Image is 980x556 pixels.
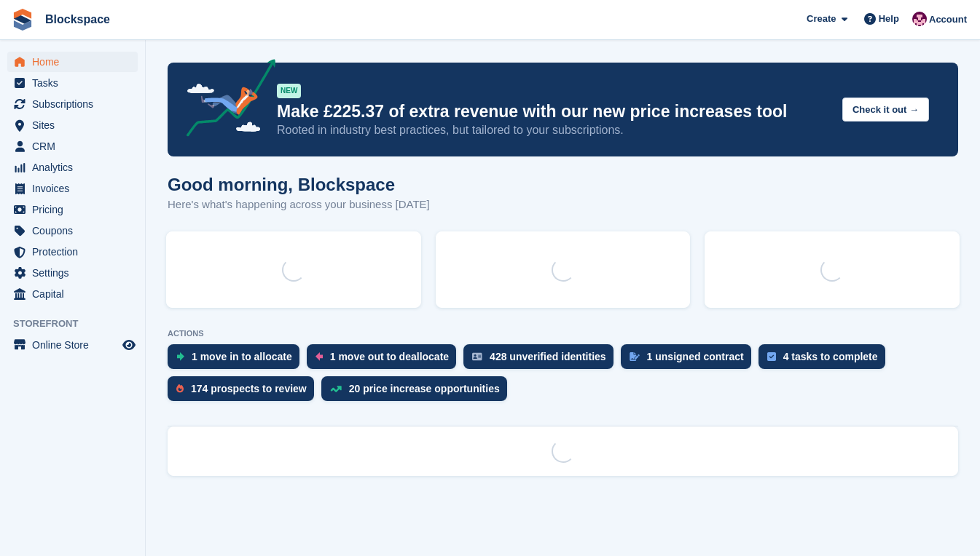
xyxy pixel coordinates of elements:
span: Storefront [13,317,145,331]
a: menu [7,221,138,241]
img: verify_identity-adf6edd0f0f0b5bbfe63781bf79b02c33cf7c696d77639b501bdc392416b5a36.svg [472,352,482,361]
div: 174 prospects to review [191,383,307,394]
span: Home [32,52,119,72]
a: Preview store [120,336,138,354]
span: Subscriptions [32,94,119,114]
p: Rooted in industry best practices, but tailored to your subscriptions. [277,122,831,138]
h1: Good morning, Blockspace [168,175,430,194]
p: Here's what's happening across your business [DATE] [168,196,430,213]
a: 4 tasks to complete [758,344,893,376]
img: move_outs_to_deallocate_icon-f764333ba52eb49d3ac5e1228854f67142a1ed5810a6f6cc68b1a99e826820c5.svg [315,352,323,361]
a: 428 unverified identities [463,344,621,376]
span: Coupons [32,221,119,241]
span: Analytics [32,157,119,178]
span: Tasks [32,73,119,93]
img: Blockspace [912,12,927,26]
img: move_ins_to_allocate_icon-fdf77a2bb77ea45bf5b3d319d69a93e2d87916cf1d5bf7949dd705db3b84f3ca.svg [176,352,184,361]
span: Online Store [32,335,119,355]
a: menu [7,263,138,283]
a: menu [7,199,138,220]
div: 428 unverified identities [490,351,606,362]
img: prospect-51fa495bee0391a8d652442698ab0144808aea92771e9ea1ae160a38d050c398.svg [176,384,184,393]
a: menu [7,94,138,114]
img: contract_signature_icon-13c848040528278c33f63329250d36e43548de30e8caae1d1a13099fd9432cc5.svg [630,352,640,361]
span: Sites [32,115,119,135]
a: menu [7,136,138,156]
a: 1 move out to deallocate [307,344,463,376]
span: Protection [32,242,119,262]
a: 1 unsigned contract [621,344,758,376]
p: ACTIONS [168,329,958,338]
a: menu [7,73,138,93]
span: Capital [32,284,119,304]
a: menu [7,52,138,72]
img: price-adjustments-announcement-icon-8257ccfd72463d97f412b2fc003d46551f7dbcb40ab6d574587a9cd5c0d94... [174,59,276,142]
p: Make £225.37 of extra revenue with our new price increases tool [277,101,831,122]
a: menu [7,178,138,199]
a: menu [7,335,138,355]
a: menu [7,157,138,178]
span: Settings [32,263,119,283]
span: Account [929,12,967,27]
a: 1 move in to allocate [168,344,307,376]
span: Help [879,12,899,26]
span: Invoices [32,178,119,199]
a: Blockspace [39,7,116,31]
a: menu [7,115,138,135]
div: NEW [277,84,301,98]
div: 20 price increase opportunities [349,383,500,394]
div: 1 unsigned contract [647,351,744,362]
a: 174 prospects to review [168,376,321,408]
a: 20 price increase opportunities [321,376,514,408]
img: task-75834270c22a3079a89374b754ae025e5fb1db73e45f91037f5363f120a921f8.svg [767,352,776,361]
img: price_increase_opportunities-93ffe204e8149a01c8c9dc8f82e8f89637d9d84a8eef4429ea346261dce0b2c0.svg [330,386,342,392]
button: Check it out → [842,98,929,122]
span: Pricing [32,199,119,220]
span: Create [807,12,836,26]
div: 1 move in to allocate [192,351,292,362]
a: menu [7,284,138,304]
div: 4 tasks to complete [783,351,878,362]
a: menu [7,242,138,262]
span: CRM [32,136,119,156]
img: stora-icon-8386f47178a22dfd0bd8f6a31ec36ba5ce8667c1dd55bd0f319d3a0aa187defe.svg [12,9,34,31]
div: 1 move out to deallocate [330,351,449,362]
